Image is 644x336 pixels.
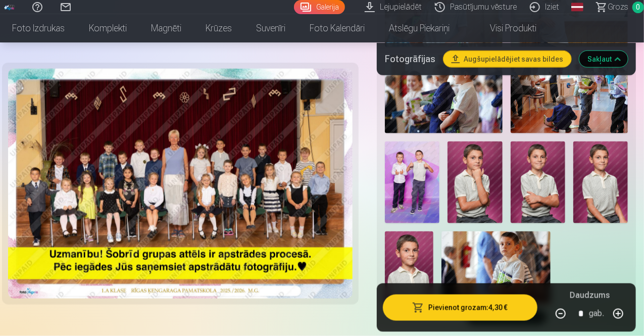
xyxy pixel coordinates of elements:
[139,14,193,42] a: Magnēti
[193,14,244,42] a: Krūzes
[462,14,549,42] a: Visi produkti
[385,52,435,66] h5: Fotogrāfijas
[632,2,644,13] span: 0
[244,14,298,42] a: Suvenīri
[77,14,139,42] a: Komplekti
[579,51,628,67] button: Sakļaut
[443,51,571,67] button: Augšupielādējiet savas bildes
[608,1,628,13] span: Grozs
[298,14,377,42] a: Foto kalendāri
[570,290,610,302] h5: Daudzums
[4,4,15,10] img: /fa1
[383,295,537,321] button: Pievienot grozam:4,30 €
[377,14,462,42] a: Atslēgu piekariņi
[589,302,604,326] div: gab.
